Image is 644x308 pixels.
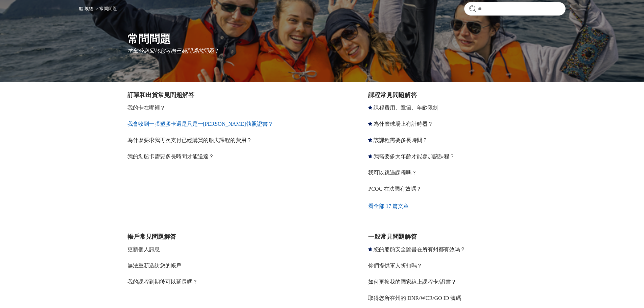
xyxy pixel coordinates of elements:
[368,197,565,215] a: 看全部 17 篇文章
[368,92,417,98] a: 課程常見問題解答
[127,92,194,98] a: 訂單和出貨常見問題解答
[79,6,95,11] li: 船-埃德
[374,246,466,252] a: 您的船舶安全證書在所有州都有效嗎？
[127,153,214,159] a: 我的划船卡需要多長時間才能送達？
[368,295,461,301] a: 取得您所在州的 DNR/WCR/GO ID 號碼
[368,122,372,126] svg: 推廣文章
[127,48,219,54] font: 本部分將回答您可能已經問過的問題！
[79,6,93,11] a: 船-埃德
[127,121,273,127] a: 我會收到一張塑膠卡還是只是一[PERSON_NAME]執照證書？
[127,263,182,268] a: 無法重新造訪您的帳戶
[368,203,409,209] font: 看全部 17 篇文章
[368,233,417,240] a: 一般常見問題解答
[374,153,455,159] a: 我需要多大年齡才能參加該課程？
[127,137,252,143] a: 為什麼要求我再次支付已經購買的船夫課程的費用？
[94,6,117,11] li: 常問問題
[368,186,422,192] a: PCOC 在法國有效嗎？
[374,121,433,127] a: 為什麼球場上有計時器？
[368,138,372,142] svg: 推廣文章
[374,137,428,143] a: 該課程需要多長時間？
[127,233,176,240] a: 帳戶常見問題解答
[368,154,372,158] svg: 推廣文章
[127,105,165,111] a: 我的卡在哪裡？
[368,263,422,268] a: 你們提供軍人折扣嗎？
[374,105,438,111] a: 課程費用、章節、年齡限制
[464,2,566,16] input: 搜尋
[127,246,160,252] a: 更新個人訊息
[127,33,171,45] font: 常問問題
[368,105,372,110] svg: 推廣文章
[368,247,372,251] svg: 推廣文章
[127,279,198,285] a: 我的課程到期後可以延長嗎？
[99,6,117,11] font: 常問問題
[368,170,417,175] a: 我可以跳過課程嗎？
[368,279,456,285] a: 如何更換我的國家線上課程卡/證書？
